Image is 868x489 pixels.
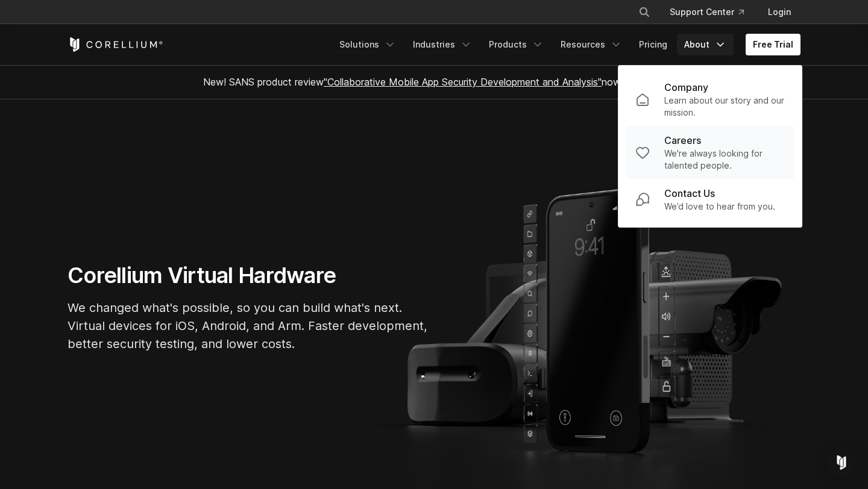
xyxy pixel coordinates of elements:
[68,299,429,353] p: We changed what's possible, so you can build what's next. Virtual devices for iOS, Android, and A...
[332,34,403,55] a: Solutions
[664,201,775,213] p: We’d love to hear from you.
[324,76,602,88] a: "Collaborative Mobile App Security Development and Analysis"
[634,1,655,23] button: Search
[624,1,800,23] div: Navigation Menu
[827,448,856,477] div: Open Intercom Messenger
[677,34,734,55] a: About
[664,148,785,172] p: We're always looking for talented people.
[632,34,675,55] a: Pricing
[68,37,163,52] a: Corellium Home
[626,73,794,126] a: Company Learn about our story and our mission.
[664,95,785,119] p: Learn about our story and our mission.
[482,34,551,55] a: Products
[664,186,715,201] p: Contact Us
[68,262,429,289] h1: Corellium Virtual Hardware
[626,179,794,220] a: Contact Us We’d love to hear from you.
[332,34,800,55] div: Navigation Menu
[203,76,665,88] span: New! SANS product review now available.
[406,34,479,55] a: Industries
[660,1,753,23] a: Support Center
[758,1,800,23] a: Login
[746,34,800,55] a: Free Trial
[664,133,701,148] p: Careers
[553,34,629,55] a: Resources
[664,80,708,95] p: Company
[626,126,794,179] a: Careers We're always looking for talented people.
